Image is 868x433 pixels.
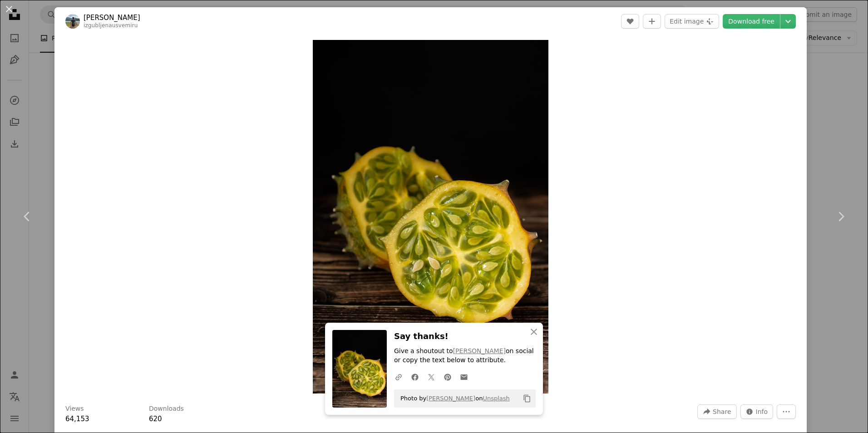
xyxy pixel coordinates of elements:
a: izgubljenausvemiru [84,22,138,29]
a: [PERSON_NAME] [453,347,506,354]
a: [PERSON_NAME] [426,395,475,402]
p: Give a shoutout to on social or copy the text below to attribute. [394,347,536,365]
button: Choose download size [780,14,796,29]
span: Share [713,405,731,418]
a: Share on Facebook [407,368,423,386]
a: Download free [723,14,780,29]
button: Copy to clipboard [519,391,535,406]
button: Zoom in on this image [313,40,548,394]
a: Share over email [456,368,472,386]
span: 620 [149,415,162,423]
button: Stats about this image [740,404,774,419]
span: Info [756,405,768,418]
span: Photo by on [396,391,510,406]
h3: Downloads [149,404,184,413]
a: Share on Twitter [423,368,439,386]
h3: Say thanks! [394,330,536,343]
button: Edit image [665,14,719,29]
h3: Views [65,404,84,413]
img: Go to Tijana Drndarski's profile [65,14,80,29]
button: Like [621,14,639,29]
a: Next [814,173,868,260]
button: More Actions [777,404,796,419]
a: Share on Pinterest [439,368,456,386]
button: Share this image [697,404,736,419]
span: 64,153 [65,415,89,423]
a: [PERSON_NAME] [84,13,140,22]
img: a couple of pieces of fruit sitting on top of a wooden table [313,40,548,394]
button: Add to Collection [643,14,661,29]
a: Unsplash [483,395,509,402]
